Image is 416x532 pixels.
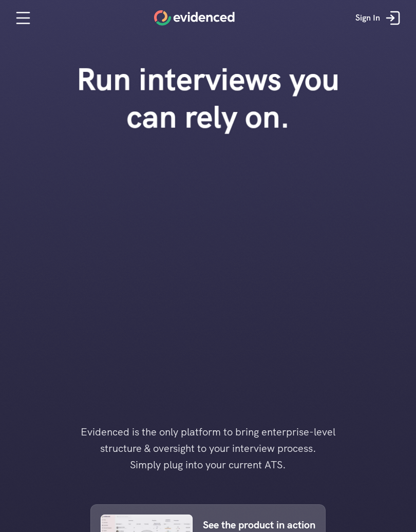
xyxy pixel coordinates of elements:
h1: Run interviews you can rely on. [59,61,356,136]
a: Home [154,10,235,26]
h4: Evidenced is the only platform to bring enterprise-level structure & oversight to your interview ... [64,424,352,473]
a: Sign In [348,3,411,33]
p: Sign In [355,11,380,25]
